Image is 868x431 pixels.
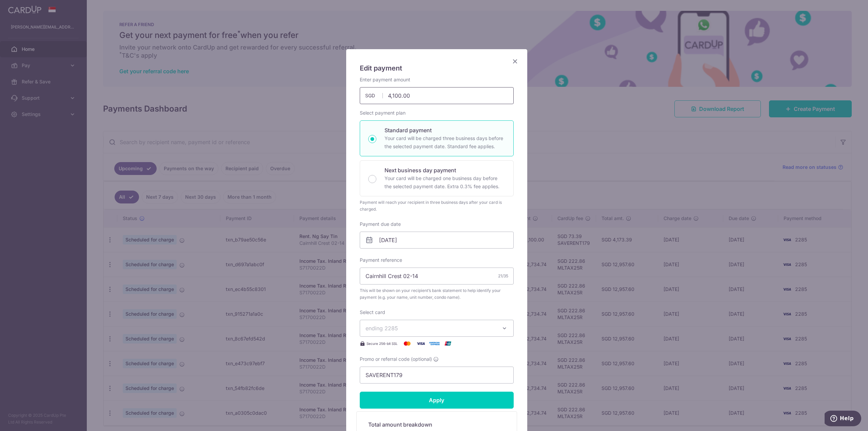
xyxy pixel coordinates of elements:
[400,339,414,348] img: Mastercard
[428,339,441,348] img: American Express
[498,273,508,279] div: 21/35
[360,232,514,249] input: DD / MM / YYYY
[360,221,401,228] label: Payment due date
[825,411,861,428] iframe: Opens a widget where you can find more information
[360,63,514,74] h5: Edit payment
[360,392,514,409] input: Apply
[360,76,410,83] label: Enter payment amount
[365,92,383,99] span: SGD
[384,174,505,191] p: Your card will be charged one business day before the selected payment date. Extra 0.3% fee applies.
[366,325,398,332] span: ending 2285
[360,287,514,301] span: This will be shown on your recipient’s bank statement to help identify your payment (e.g. your na...
[360,320,514,337] button: ending 2285
[441,339,455,348] img: UnionPay
[360,110,406,116] label: Select payment plan
[360,87,514,104] input: 0.00
[511,57,519,65] button: Close
[384,166,505,174] p: Next business day payment
[360,199,514,213] div: Payment will reach your recipient in three business days after your card is charged.
[384,134,505,151] p: Your card will be charged three business days before the selected payment date. Standard fee appl...
[360,356,432,363] span: Promo or referral code (optional)
[360,309,385,316] label: Select card
[384,126,505,134] p: Standard payment
[367,341,398,346] span: Secure 256-bit SSL
[360,257,402,263] label: Payment reference
[368,420,505,429] h5: Total amount breakdown
[414,339,428,348] img: Visa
